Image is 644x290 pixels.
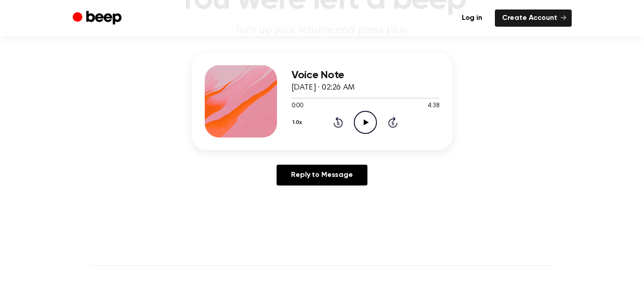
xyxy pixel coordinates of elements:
[495,10,572,27] a: Create Account
[428,101,439,111] span: 4:38
[73,10,124,27] a: Beep
[291,115,306,130] button: 1.0x
[277,165,367,185] a: Reply to Message
[291,101,303,111] span: 0:00
[291,84,355,92] span: [DATE] · 02:26 AM
[291,69,440,81] h3: Voice Note
[455,10,489,27] a: Log in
